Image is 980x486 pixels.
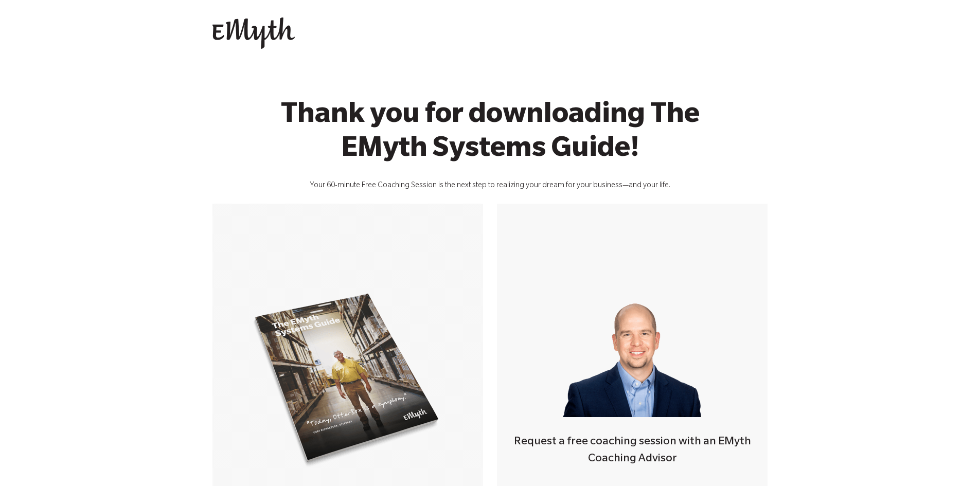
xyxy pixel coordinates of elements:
[248,287,447,472] img: systems-mockup-transp
[212,17,295,49] img: EMyth
[310,182,670,190] span: Your 60-minute Free Coaching Session is the next step to realizing your dream for your business—a...
[497,434,768,469] h4: Request a free coaching session with an EMyth Coaching Advisor
[558,284,706,417] img: Smart-business-coach.png
[243,100,737,168] h1: Thank you for downloading The EMyth Systems Guide!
